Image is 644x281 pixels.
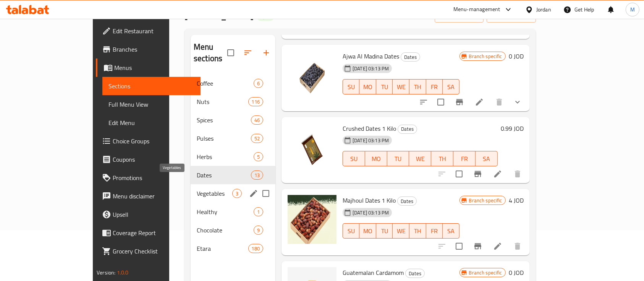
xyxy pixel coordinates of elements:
div: Menu-management [453,5,500,14]
div: items [232,189,242,198]
span: FR [429,81,440,93]
button: WE [393,79,409,94]
img: Majhoul Dates 1 Kilo [288,195,337,244]
a: Branches [96,40,201,58]
a: Choice Groups [96,132,201,150]
span: Select to update [433,94,449,110]
button: SU [343,79,359,94]
span: Healthy [197,207,254,216]
span: TU [390,153,406,164]
div: Herbs5 [191,148,275,166]
span: SU [346,226,356,237]
span: Etara [197,244,248,253]
button: edit [248,188,259,199]
button: WE [409,151,431,166]
button: delete [508,165,527,183]
span: [DATE] 03:13 PM [350,65,392,72]
span: TU [379,226,390,237]
button: FR [453,151,476,166]
button: Branch-specific-item [450,93,469,111]
h6: 0 JOD [509,267,524,278]
span: 180 [249,245,263,252]
button: TH [409,223,426,239]
span: Upsell [113,210,194,219]
span: Edit Menu [108,118,194,127]
span: Branch specific [466,53,505,60]
button: Branch-specific-item [469,237,487,255]
span: Menus [114,63,194,72]
span: Nuts [197,97,248,106]
span: 5 [254,153,263,161]
span: Herbs [197,152,254,161]
button: show more [508,93,527,111]
span: WE [396,81,406,93]
span: TH [434,153,450,164]
span: SA [446,81,456,93]
span: Dates [401,53,420,62]
div: items [254,207,263,216]
a: Menus [96,58,201,77]
div: Dates [405,269,425,278]
button: SA [476,151,498,166]
button: MO [359,79,376,94]
div: items [254,226,263,235]
button: WE [393,223,409,239]
span: export [493,11,530,20]
div: items [254,79,263,88]
span: Menu disclaimer [113,192,194,201]
button: delete [490,93,508,111]
span: Coffee [197,79,254,88]
div: Healthy1 [191,203,275,221]
div: Coffee6 [191,74,275,93]
div: items [251,171,263,180]
span: Dates [398,197,416,206]
button: Add section [257,44,275,62]
a: Edit Menu [102,114,201,132]
button: TU [376,223,393,239]
span: Select all sections [223,45,239,61]
h6: 0.99 JOD [501,123,524,134]
span: 46 [251,117,263,124]
div: items [248,244,263,253]
button: SA [443,79,460,94]
button: TU [376,79,393,94]
span: Dates [197,171,251,180]
button: FR [426,223,443,239]
span: Spices [197,115,251,125]
button: SA [443,223,460,239]
a: Grocery Checklist [96,242,201,260]
div: Dates [401,52,420,62]
span: Promotions [113,173,194,182]
span: Dates [398,125,417,133]
span: 9 [254,227,263,234]
div: Chocolate9 [191,221,275,239]
span: MO [362,226,373,237]
span: Branch specific [466,197,505,204]
span: WE [412,153,428,164]
span: Chocolate [197,226,254,235]
div: Spices46 [191,111,275,129]
div: Nuts116 [191,93,275,111]
span: Choice Groups [113,136,194,146]
span: Coverage Report [113,228,194,237]
span: Full Menu View [108,100,194,109]
span: MO [368,153,384,164]
div: Vegetables3edit [191,184,275,203]
span: 1.0.0 [117,268,129,278]
span: 1 [254,208,263,216]
span: Guatemalan Cardamom [343,267,404,278]
div: items [254,152,263,161]
span: TH [413,81,423,93]
span: [DATE] 03:13 PM [350,209,392,216]
button: SU [343,223,359,239]
span: 13 [251,172,263,179]
a: Coupons [96,150,201,169]
a: Upsell [96,205,201,224]
span: Majhoul Dates 1 Kilo [343,195,396,206]
span: 116 [249,98,263,106]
